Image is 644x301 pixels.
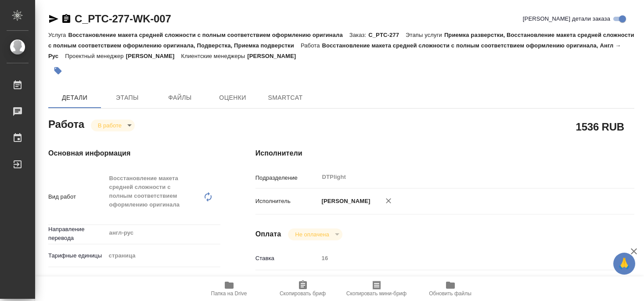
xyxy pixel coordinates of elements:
[48,251,106,260] p: Тарифные единицы
[264,92,306,103] span: SmartCat
[48,32,68,38] p: Услуга
[346,290,407,297] span: Скопировать мини-бриф
[48,42,621,59] p: Восстановление макета средней сложности с полным соответствием оформлению оригинала, Англ → Рус
[48,192,106,201] p: Вид работ
[255,148,634,159] h4: Исполнители
[48,61,68,80] button: Добавить тэг
[379,191,398,210] button: Удалить исполнителя
[255,197,319,206] p: Исполнитель
[48,225,106,243] p: Направление перевода
[319,197,371,206] p: [PERSON_NAME]
[126,53,181,59] p: [PERSON_NAME]
[349,32,368,38] p: Заказ:
[255,229,281,239] h4: Оплата
[192,276,266,301] button: Папка на Drive
[95,122,124,129] button: В работе
[406,32,444,38] p: Этапы услуги
[266,276,340,301] button: Скопировать бриф
[255,254,319,263] p: Ставка
[91,120,135,131] div: В работе
[106,248,220,263] div: страница
[181,53,248,59] p: Клиентские менеджеры
[319,274,603,289] div: RUB
[523,15,610,23] span: [PERSON_NAME] детали заказа
[48,148,220,159] h4: Основная информация
[368,32,406,38] p: C_PTC-277
[280,290,326,297] span: Скопировать бриф
[617,254,632,273] span: 🙏
[288,228,342,240] div: В работе
[247,53,302,59] p: [PERSON_NAME]
[340,276,414,301] button: Скопировать мини-бриф
[68,32,349,38] p: Восстановление макета средней сложности с полным соответствием оформлению оригинала
[255,174,319,182] p: Подразделение
[319,252,603,265] input: Пустое поле
[613,253,635,275] button: 🙏
[61,14,72,24] button: Скопировать ссылку
[211,290,247,297] span: Папка на Drive
[48,116,84,131] h2: Работа
[301,42,322,49] p: Работа
[159,92,201,103] span: Файлы
[212,92,254,103] span: Оценки
[48,274,106,283] p: Кол-во единиц
[429,290,471,297] span: Обновить файлы
[292,231,331,238] button: Не оплачена
[576,119,624,134] h2: 1536 RUB
[54,92,96,103] span: Детали
[75,13,171,25] a: C_PTC-277-WK-007
[48,14,59,24] button: Скопировать ссылку для ЯМессенджера
[65,53,126,59] p: Проектный менеджер
[414,276,487,301] button: Обновить файлы
[106,92,148,103] span: Этапы
[106,272,220,285] input: ✎ Введи что-нибудь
